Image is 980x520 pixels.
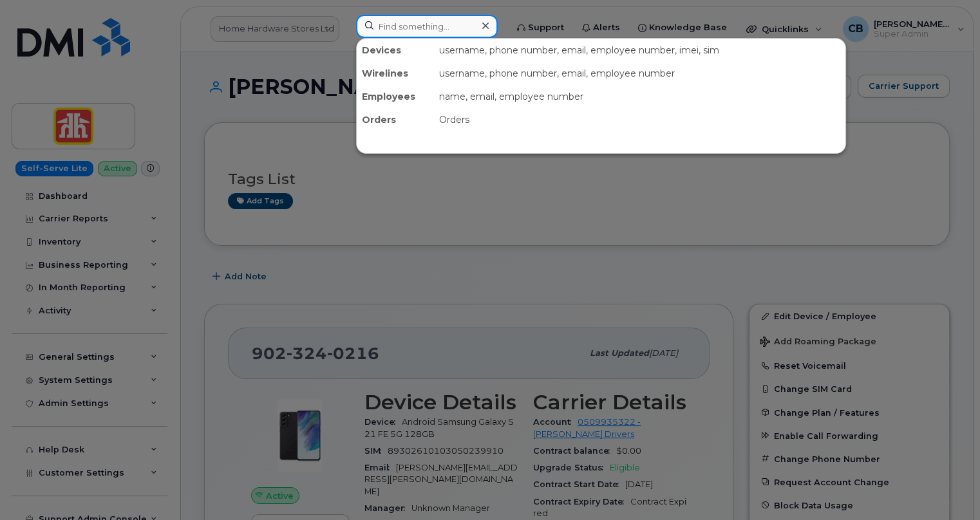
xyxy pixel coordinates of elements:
div: Employees [357,85,434,108]
div: Orders [357,108,434,131]
div: Wirelines [357,62,434,85]
div: username, phone number, email, employee number [434,62,845,85]
div: Devices [357,39,434,62]
div: username, phone number, email, employee number, imei, sim [434,39,845,62]
div: Orders [434,108,845,131]
div: name, email, employee number [434,85,845,108]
